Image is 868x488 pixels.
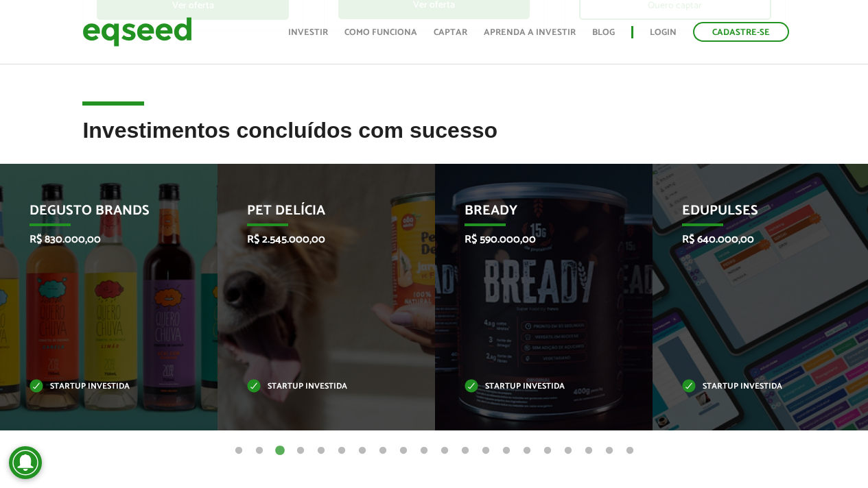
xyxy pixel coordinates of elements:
button: 18 of 20 [582,444,596,458]
p: R$ 590.000,00 [465,233,602,246]
p: Edupulses [682,203,820,226]
button: 8 of 20 [376,444,390,458]
button: 20 of 20 [623,444,637,458]
button: 14 of 20 [500,444,513,458]
button: 11 of 20 [438,444,451,458]
p: Startup investida [682,383,820,391]
button: 19 of 20 [602,444,616,458]
button: 16 of 20 [541,444,554,458]
p: R$ 830.000,00 [30,233,167,246]
a: Investir [288,28,328,37]
p: R$ 2.545.000,00 [247,233,385,246]
p: Startup investida [465,383,602,391]
a: Login [650,28,677,37]
p: Pet Delícia [247,203,385,226]
button: 9 of 20 [397,444,410,458]
p: Startup investida [30,383,167,391]
img: EqSeed [82,14,192,50]
button: 6 of 20 [335,444,349,458]
a: Captar [434,28,467,37]
button: 3 of 20 [273,444,287,458]
p: Bready [465,203,602,226]
h2: Investimentos concluídos com sucesso [82,119,785,163]
a: Aprenda a investir [484,28,576,37]
a: Blog [592,28,615,37]
button: 10 of 20 [417,444,431,458]
a: Como funciona [344,28,417,37]
button: 17 of 20 [561,444,575,458]
button: 7 of 20 [355,444,369,458]
p: R$ 640.000,00 [682,233,820,246]
button: 12 of 20 [458,444,472,458]
p: Degusto Brands [30,203,167,226]
button: 2 of 20 [253,444,266,458]
button: 15 of 20 [520,444,534,458]
p: Startup investida [247,383,385,391]
button: 13 of 20 [479,444,493,458]
button: 4 of 20 [294,444,307,458]
button: 5 of 20 [314,444,328,458]
button: 1 of 20 [232,444,246,458]
a: Cadastre-se [693,22,789,42]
